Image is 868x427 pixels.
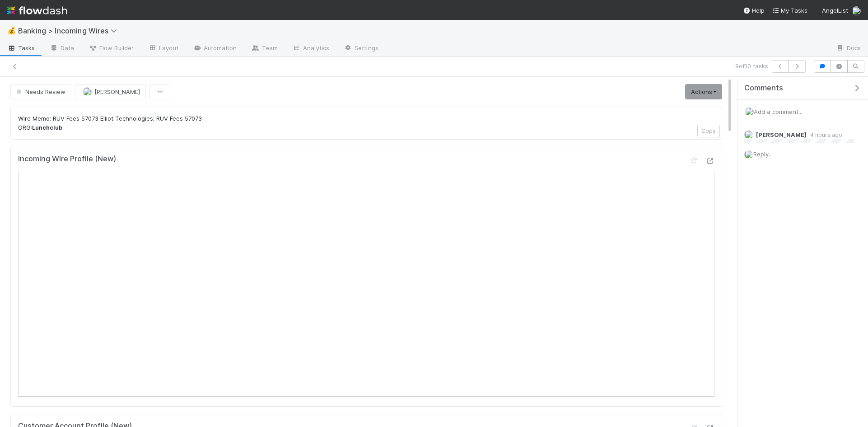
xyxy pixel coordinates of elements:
[744,150,753,159] img: avatar_eacbd5bb-7590-4455-a9e9-12dcb5674423.png
[685,84,722,99] a: Actions
[83,87,92,96] img: avatar_eacbd5bb-7590-4455-a9e9-12dcb5674423.png
[7,27,16,34] span: 💰
[18,155,116,164] h5: Incoming Wire Profile (New)
[735,61,768,70] span: 9 of 10 tasks
[772,6,807,15] a: My Tasks
[18,114,714,132] p: Wire Memo: RUV Fees 57073 Elliot Technologies; RUV Fees 57073 ORG:
[745,107,754,116] img: avatar_eacbd5bb-7590-4455-a9e9-12dcb5674423.png
[81,42,141,56] a: Flow Builder
[186,42,244,56] a: Automation
[336,42,386,56] a: Settings
[829,42,868,56] a: Docs
[18,26,121,35] span: Banking > Incoming Wires
[744,84,783,93] span: Comments
[822,7,848,14] span: AngelList
[10,84,71,99] button: Needs Review
[807,131,842,138] span: 4 hours ago
[32,124,62,131] strong: Lunchclub
[852,6,861,15] img: avatar_eacbd5bb-7590-4455-a9e9-12dcb5674423.png
[697,125,720,137] button: Copy
[89,43,134,52] span: Flow Builder
[244,42,285,56] a: Team
[42,42,81,56] a: Data
[141,42,186,56] a: Layout
[753,150,773,158] span: Reply...
[754,108,803,115] span: Add a comment...
[772,7,807,14] span: My Tasks
[7,3,67,18] img: logo-inverted-e16ddd16eac7371096b0.svg
[285,42,336,56] a: Analytics
[7,43,35,52] span: Tasks
[743,6,765,15] div: Help
[75,84,146,99] button: [PERSON_NAME]
[756,131,807,138] span: [PERSON_NAME]
[14,88,65,95] span: Needs Review
[744,130,753,139] img: avatar_eacbd5bb-7590-4455-a9e9-12dcb5674423.png
[94,88,140,95] span: [PERSON_NAME]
